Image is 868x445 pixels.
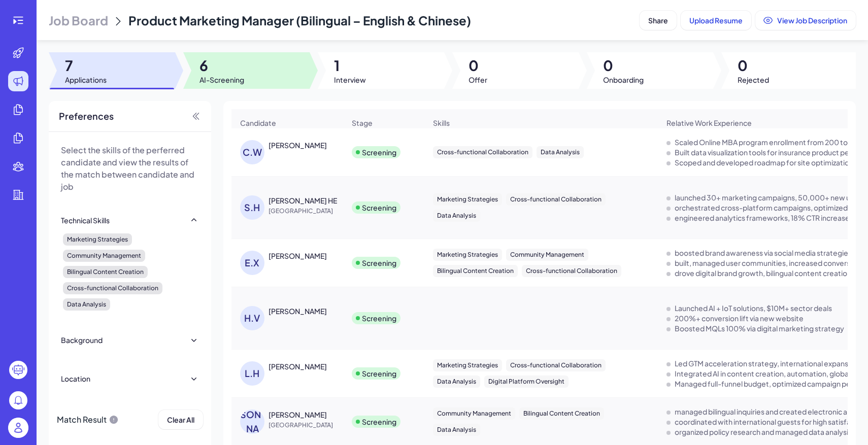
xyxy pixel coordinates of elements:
[675,303,832,313] div: Launched AI + IoT solutions, $10M+ sector deals
[433,118,450,128] span: Skills
[240,251,264,275] div: E.X
[675,323,844,333] div: Boosted MQLs 100% via digital marketing strategy
[675,313,804,323] div: 200%+ conversion lift via new website
[63,233,132,246] div: Marketing Strategies
[675,417,868,427] div: coordinated with international guests for high satisfaction
[666,118,752,128] span: Relative Work Experience
[240,409,264,434] div: [PERSON_NAME]
[61,373,90,384] div: Location
[362,313,396,323] div: Screening
[433,210,480,222] div: Data Analysis
[469,75,487,85] span: Offer
[675,427,852,437] div: organized policy research and managed data analysis
[675,358,860,368] div: Led GTM acceleration strategy, international expansion.
[681,11,751,30] button: Upload Resume
[240,361,264,386] div: L.H
[334,56,366,75] span: 1
[57,410,119,429] div: Match Result
[63,250,145,262] div: Community Management
[199,56,244,75] span: 6
[352,118,373,128] span: Stage
[755,11,856,30] button: View Job Description
[675,213,850,223] div: engineered analytics frameworks, 18% CTR increase
[537,146,584,158] div: Data Analysis
[240,306,264,330] div: H.V
[433,407,515,420] div: Community Management
[675,258,864,268] div: built, managed user communities, increased conversions
[269,420,345,430] span: [GEOGRAPHIC_DATA]
[61,335,103,345] div: Background
[433,375,480,388] div: Data Analysis
[675,202,858,213] div: orchestrated cross-platform campaigns, optimized UX
[128,13,471,28] span: Product Marketing Manager (Bilingual – English & Chinese)
[63,298,110,311] div: Data Analysis
[433,359,502,371] div: Marketing Strategies
[158,410,203,429] button: Clear All
[675,268,851,278] div: drove digital brand growth, bilingual content creation
[240,195,264,220] div: S.H
[603,75,644,85] span: Onboarding
[167,415,194,424] span: Clear All
[63,266,148,278] div: Bilingual Content Creation
[269,306,327,316] div: Hari Viswanathan
[362,368,396,379] div: Screening
[689,16,743,25] span: Upload Resume
[738,56,769,75] span: 0
[269,195,337,206] div: SHELLY HE
[199,75,244,85] span: AI-Screening
[362,258,396,268] div: Screening
[269,251,327,261] div: ECHO XIAO
[506,359,606,371] div: Cross-functional Collaboration
[362,147,396,157] div: Screening
[269,140,327,150] div: Charlotte Wang
[519,407,604,420] div: Bilingual Content Creation
[777,16,847,25] span: View Job Description
[59,109,114,123] span: Preferences
[269,409,327,420] div: JOY LI
[61,144,199,193] p: Select the skills of the perferred candidate and view the results of the match between candidate ...
[433,193,502,206] div: Marketing Strategies
[522,265,621,277] div: Cross-functional Collaboration
[269,206,345,216] span: [GEOGRAPHIC_DATA]
[469,56,487,75] span: 0
[506,249,588,261] div: Community Management
[269,361,327,371] div: Loretta Huang
[433,146,532,158] div: Cross-functional Collaboration
[240,118,276,128] span: Candidate
[433,424,480,436] div: Data Analysis
[362,202,396,213] div: Screening
[8,418,28,438] img: user_logo.png
[65,75,107,85] span: Applications
[648,16,668,25] span: Share
[675,248,852,258] div: boosted brand awareness via social media strategies
[484,375,569,388] div: Digital Platform Oversight
[49,12,108,28] span: Job Board
[334,75,366,85] span: Interview
[433,249,502,261] div: Marketing Strategies
[65,56,107,75] span: 7
[603,56,644,75] span: 0
[506,193,606,206] div: Cross-functional Collaboration
[433,265,518,277] div: Bilingual Content Creation
[240,140,264,164] div: C.W
[738,75,769,85] span: Rejected
[675,192,864,202] div: launched 30+ marketing campaigns, 50,000+ new users
[63,282,162,294] div: Cross-functional Collaboration
[61,215,110,225] div: Technical Skills
[640,11,677,30] button: Share
[362,417,396,427] div: Screening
